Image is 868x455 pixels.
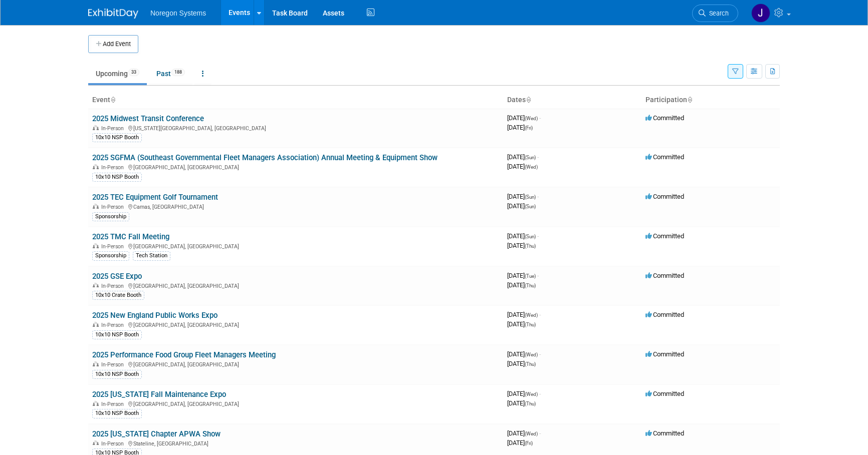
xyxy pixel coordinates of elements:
a: 2025 TEC Equipment Golf Tournament [92,193,218,202]
span: - [537,232,539,240]
span: [DATE] [507,272,539,279]
div: [GEOGRAPHIC_DATA], [GEOGRAPHIC_DATA] [92,399,499,407]
span: - [539,114,541,122]
th: Dates [503,92,641,109]
span: (Sun) [525,204,536,209]
span: 188 [171,69,185,76]
span: [DATE] [507,163,538,170]
span: - [539,350,541,358]
span: - [537,153,539,161]
span: - [537,193,539,200]
a: 2025 Performance Food Group Fleet Managers Meeting [92,350,276,359]
span: [DATE] [507,153,539,161]
span: 33 [128,69,139,76]
span: (Thu) [525,361,536,367]
div: Sponsorship [92,251,129,260]
span: [DATE] [507,429,541,437]
span: Committed [645,350,684,358]
a: Sort by Start Date [526,96,531,104]
img: In-Person Event [93,204,99,209]
span: (Wed) [525,164,538,170]
img: In-Person Event [93,283,99,288]
a: 2025 SGFMA (Southeast Governmental Fleet Managers Association) Annual Meeting & Equipment Show [92,153,438,162]
a: Upcoming33 [88,64,147,83]
span: (Thu) [525,322,536,327]
a: 2025 [US_STATE] Chapter APWA Show [92,429,221,438]
span: [DATE] [507,350,541,358]
span: Noregon Systems [150,9,206,17]
span: Committed [645,114,684,122]
span: In-Person [101,401,127,407]
span: (Sun) [525,194,536,200]
span: Committed [645,311,684,318]
img: In-Person Event [93,440,99,445]
img: In-Person Event [93,401,99,406]
div: 10x10 NSP Booth [92,370,142,379]
div: [US_STATE][GEOGRAPHIC_DATA], [GEOGRAPHIC_DATA] [92,124,499,132]
span: Committed [645,153,684,161]
span: In-Person [101,125,127,132]
a: Sort by Participation Type [687,96,692,104]
div: 10x10 NSP Booth [92,409,142,418]
span: (Wed) [525,352,538,357]
div: [GEOGRAPHIC_DATA], [GEOGRAPHIC_DATA] [92,281,499,289]
span: (Sun) [525,234,536,239]
div: 10x10 NSP Booth [92,133,142,142]
th: Event [88,92,503,109]
span: In-Person [101,440,127,447]
div: [GEOGRAPHIC_DATA], [GEOGRAPHIC_DATA] [92,320,499,328]
a: Sort by Event Name [110,96,115,104]
span: [DATE] [507,232,539,240]
div: Stateline, [GEOGRAPHIC_DATA] [92,439,499,447]
span: (Thu) [525,243,536,249]
div: Camas, [GEOGRAPHIC_DATA] [92,202,499,210]
th: Participation [641,92,780,109]
img: ExhibitDay [88,9,138,19]
span: (Sun) [525,155,536,160]
span: (Thu) [525,283,536,288]
div: 10x10 Crate Booth [92,291,144,300]
div: 10x10 NSP Booth [92,330,142,339]
span: [DATE] [507,439,533,446]
span: - [539,311,541,318]
span: Committed [645,390,684,397]
a: 2025 New England Public Works Expo [92,311,218,320]
img: In-Person Event [93,164,99,169]
img: In-Person Event [93,243,99,248]
div: 10x10 NSP Booth [92,173,142,182]
span: Search [706,10,729,17]
a: Past188 [149,64,192,83]
span: [DATE] [507,193,539,200]
span: (Wed) [525,116,538,121]
span: - [539,429,541,437]
span: [DATE] [507,242,536,249]
a: 2025 TMC Fall Meeting [92,232,169,241]
span: [DATE] [507,114,541,122]
a: Search [692,5,738,22]
span: [DATE] [507,390,541,397]
span: [DATE] [507,320,536,328]
span: [DATE] [507,399,536,407]
a: 2025 [US_STATE] Fall Maintenance Expo [92,390,226,399]
span: (Wed) [525,431,538,436]
img: In-Person Event [93,361,99,366]
span: (Fri) [525,440,533,446]
span: [DATE] [507,202,536,210]
span: In-Person [101,361,127,368]
span: - [537,272,539,279]
div: [GEOGRAPHIC_DATA], [GEOGRAPHIC_DATA] [92,163,499,171]
span: (Fri) [525,125,533,131]
button: Add Event [88,35,138,53]
span: (Wed) [525,391,538,397]
a: 2025 GSE Expo [92,272,142,281]
span: Committed [645,193,684,200]
a: 2025 Midwest Transit Conference [92,114,204,123]
span: In-Person [101,164,127,171]
img: Johana Gil [751,4,770,23]
div: Sponsorship [92,212,129,221]
span: - [539,390,541,397]
span: Committed [645,232,684,240]
img: In-Person Event [93,125,99,130]
span: [DATE] [507,124,533,131]
span: (Tue) [525,273,536,279]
